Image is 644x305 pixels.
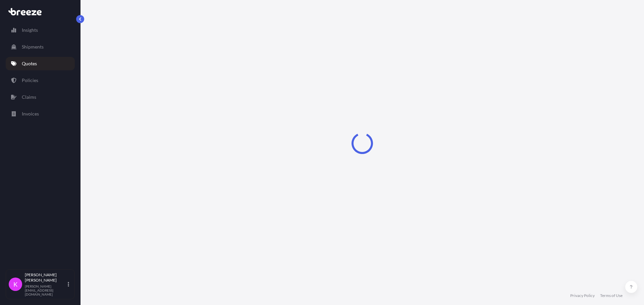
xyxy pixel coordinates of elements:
[22,94,36,100] p: Claims
[25,284,66,296] p: [PERSON_NAME][EMAIL_ADDRESS][DOMAIN_NAME]
[22,44,44,50] p: Shipments
[22,27,38,33] p: Insights
[22,110,39,117] p: Invoices
[6,23,75,37] a: Insights
[25,272,66,283] p: [PERSON_NAME] [PERSON_NAME]
[600,293,623,298] a: Terms of Use
[6,107,75,121] a: Invoices
[13,281,17,288] span: K
[570,293,595,298] a: Privacy Policy
[22,77,38,84] p: Policies
[6,40,75,54] a: Shipments
[6,57,75,70] a: Quotes
[6,90,75,104] a: Claims
[6,74,75,87] a: Policies
[22,60,37,67] p: Quotes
